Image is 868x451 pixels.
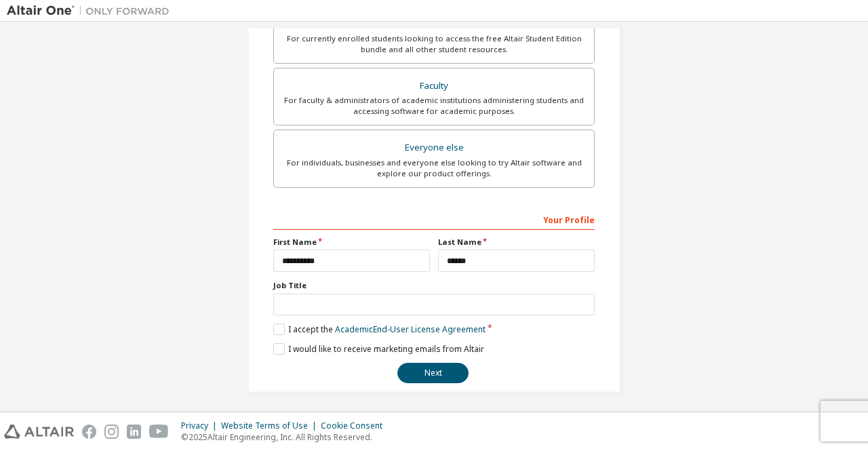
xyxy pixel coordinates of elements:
[282,157,586,179] div: For individuals, businesses and everyone else looking to try Altair software and explore our prod...
[273,343,484,355] label: I would like to receive marketing emails from Altair
[7,4,176,18] img: Altair One
[273,280,595,291] label: Job Title
[181,420,221,431] div: Privacy
[282,95,586,117] div: For faculty & administrators of academic institutions administering students and accessing softwa...
[181,431,391,443] p: © 2025 Altair Engineering, Inc. All Rights Reserved.
[397,363,469,383] button: Next
[127,425,141,439] img: linkedin.svg
[273,208,595,230] div: Your Profile
[321,420,391,431] div: Cookie Consent
[282,33,586,55] div: For currently enrolled students looking to access the free Altair Student Edition bundle and all ...
[221,420,321,431] div: Website Terms of Use
[273,237,430,248] label: First Name
[335,323,486,335] a: Academic End-User License Agreement
[104,425,119,439] img: instagram.svg
[282,77,586,96] div: Faculty
[149,425,169,439] img: youtube.svg
[273,323,486,335] label: I accept the
[82,425,96,439] img: facebook.svg
[282,138,586,157] div: Everyone else
[438,237,595,248] label: Last Name
[4,425,74,439] img: altair_logo.svg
